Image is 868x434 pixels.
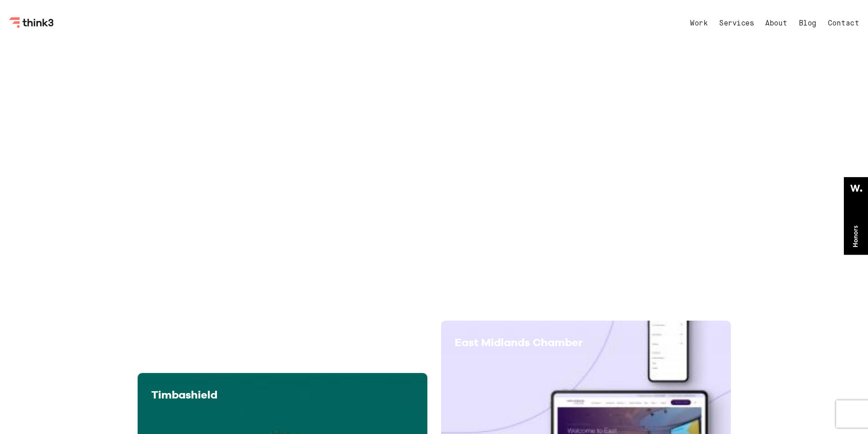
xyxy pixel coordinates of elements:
a: Services [719,20,754,27]
span: Timbashield [151,388,217,401]
a: About [765,20,787,27]
a: Blog [799,20,817,27]
span: East Midlands Chamber [455,336,583,349]
a: Work [690,20,708,27]
a: Think3 Logo [9,21,55,30]
a: Contact [828,20,859,27]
